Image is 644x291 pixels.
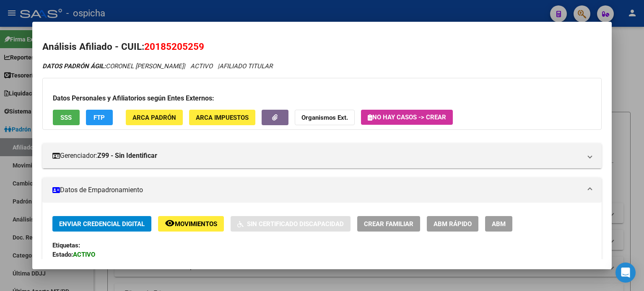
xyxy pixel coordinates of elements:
button: SSS [53,110,80,125]
strong: Etiquetas: [52,242,80,249]
span: ABM [492,220,506,228]
button: ARCA Padrón [126,110,183,125]
h2: Análisis Afiliado - CUIL: [42,40,602,54]
button: Crear Familiar [357,216,420,232]
button: No hay casos -> Crear [361,110,453,125]
span: Crear Familiar [364,220,413,228]
mat-icon: remove_red_eye [165,218,175,228]
strong: Organismos Ext. [301,114,348,121]
span: No hay casos -> Crear [368,113,446,121]
mat-panel-title: Datos de Empadronamiento [52,185,582,195]
span: Movimientos [175,220,217,228]
strong: Z99 - Sin Identificar [97,151,157,161]
span: ABM Rápido [434,220,472,228]
strong: DATOS PADRÓN ÁGIL: [42,62,106,70]
mat-expansion-panel-header: Datos de Empadronamiento [42,178,602,203]
button: Enviar Credencial Digital [52,216,151,232]
span: SSS [60,114,72,121]
button: Movimientos [158,216,224,232]
button: ABM Rápido [427,216,478,232]
mat-expansion-panel-header: Gerenciador:Z99 - Sin Identificar [42,143,602,168]
span: CORONEL [PERSON_NAME] [42,62,184,70]
span: FTP [93,114,105,121]
span: 20185205259 [144,41,204,52]
i: | ACTIVO | [42,62,273,70]
button: FTP [86,110,113,125]
span: Sin Certificado Discapacidad [247,220,344,228]
button: ARCA Impuestos [189,110,255,125]
h3: Datos Personales y Afiliatorios según Entes Externos: [53,93,591,103]
mat-panel-title: Gerenciador: [52,151,582,161]
button: ABM [485,216,512,232]
span: ARCA Padrón [132,114,176,121]
button: Sin Certificado Discapacidad [231,216,351,232]
strong: Estado: [52,251,73,258]
span: Enviar Credencial Digital [59,220,145,228]
strong: ACTIVO [73,251,95,258]
button: Organismos Ext. [295,110,355,125]
span: AFILIADO TITULAR [219,62,273,70]
span: ARCA Impuestos [196,114,249,121]
div: Open Intercom Messenger [615,263,636,283]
